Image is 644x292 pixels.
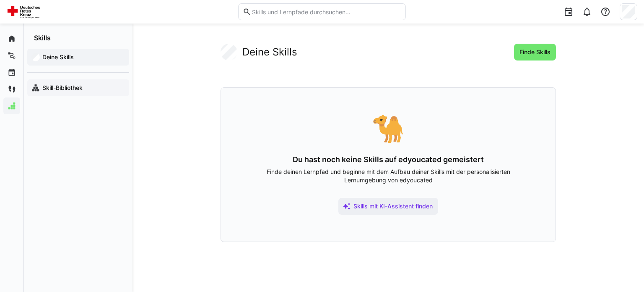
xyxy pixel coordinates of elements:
p: Finde deinen Lernpfad und beginne mit dem Aufbau deiner Skills mit der personalisierten Lernumgeb... [248,168,529,184]
span: Finde Skills [518,48,552,56]
h2: Deine Skills [242,46,297,58]
button: Finde Skills [514,44,556,61]
div: 🐪 [248,115,529,142]
span: Skills mit KI-Assistent finden [352,202,434,210]
h3: Du hast noch keine Skills auf edyoucated gemeistert [248,155,529,164]
button: Skills mit KI-Assistent finden [338,198,438,215]
input: Skills und Lernpfade durchsuchen… [251,8,401,16]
